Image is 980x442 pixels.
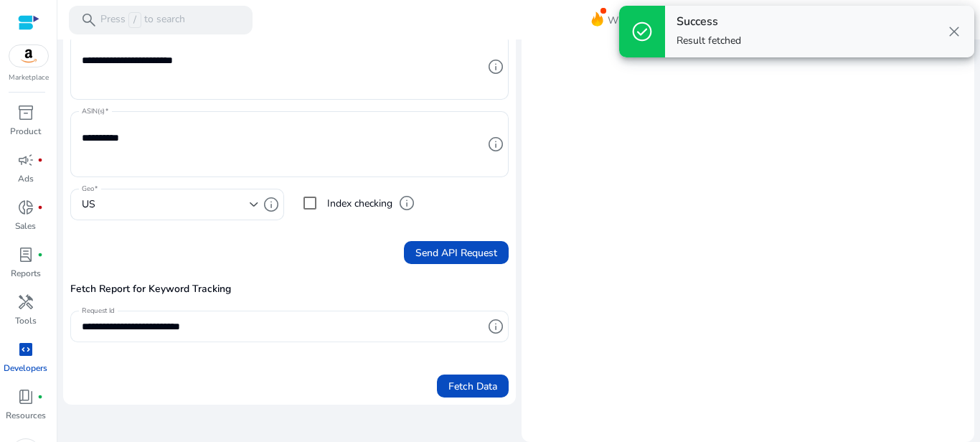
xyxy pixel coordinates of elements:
[398,194,415,212] span: info
[9,45,48,67] img: amazon.svg
[404,241,509,264] button: Send API Request
[128,12,141,28] span: /
[10,125,41,138] p: Product
[263,196,280,213] span: info
[15,220,36,232] p: Sales
[17,246,34,263] span: lab_profile
[11,267,41,280] p: Reports
[487,318,504,335] span: info
[100,12,185,28] p: Press to search
[324,196,392,211] label: Index checking
[17,151,34,169] span: campaign
[677,34,741,48] p: Result fetched
[487,136,504,153] span: info
[37,394,43,400] span: fiber_manual_record
[15,314,37,327] p: Tools
[17,104,34,121] span: inventory_2
[82,197,95,211] span: US
[4,362,47,375] p: Developers
[6,409,46,422] p: Resources
[37,157,43,163] span: fiber_manual_record
[946,23,963,40] span: close
[608,8,664,33] span: What's New
[631,20,654,43] span: check_circle
[415,245,497,260] span: Send API Request
[487,58,504,75] span: info
[70,283,509,296] h5: Fetch Report for Keyword Tracking
[448,379,497,394] span: Fetch Data
[82,306,114,316] mat-label: Request Id
[17,388,34,405] span: book_4
[677,15,741,29] h4: Success
[37,252,43,258] span: fiber_manual_record
[82,184,94,194] mat-label: Geo
[9,72,49,83] p: Marketplace
[37,204,43,210] span: fiber_manual_record
[17,341,34,358] span: code_blocks
[17,199,34,216] span: donut_small
[17,293,34,311] span: handyman
[437,375,509,398] button: Fetch Data
[82,106,105,116] mat-label: ASIN(s)
[18,172,34,185] p: Ads
[80,11,98,29] span: search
